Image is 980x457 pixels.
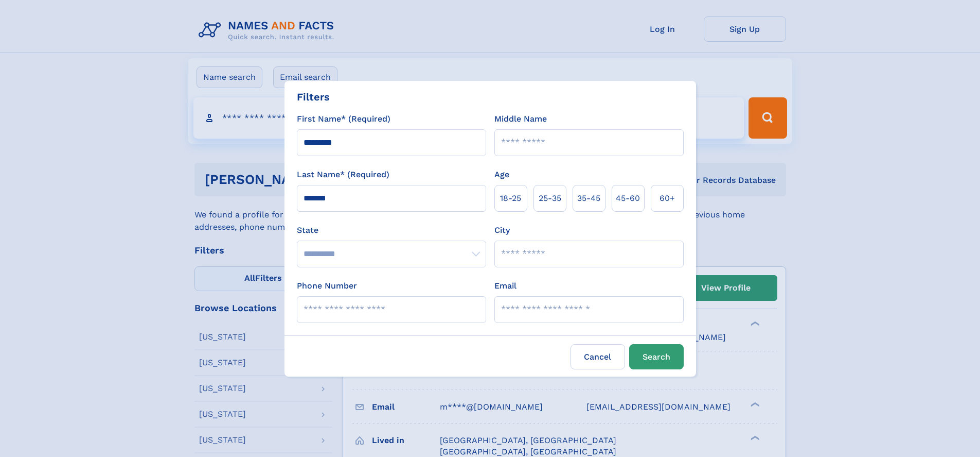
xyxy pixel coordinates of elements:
[297,113,390,125] label: First Name* (Required)
[297,224,486,236] label: State
[297,168,389,181] label: Last Name* (Required)
[629,344,684,369] button: Search
[577,192,600,205] span: 35‑45
[616,192,640,205] span: 45‑60
[297,89,330,105] div: Filters
[494,113,547,125] label: Middle Name
[297,280,357,292] label: Phone Number
[571,344,625,369] label: Cancel
[660,192,675,205] span: 60+
[494,280,516,292] label: Email
[500,192,521,205] span: 18‑25
[494,224,510,236] label: City
[494,168,509,181] label: Age
[539,192,561,205] span: 25‑35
